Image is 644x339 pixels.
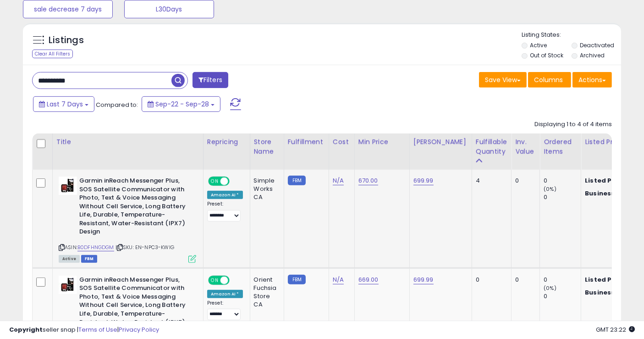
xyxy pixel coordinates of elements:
div: Title [56,137,199,147]
small: (0%) [544,284,556,292]
a: 699.99 [413,176,434,185]
a: N/A [333,176,344,185]
div: Preset: [207,201,243,221]
div: [PERSON_NAME] [413,137,468,147]
span: Last 7 Days [47,100,83,109]
img: 41UCooJOIkL._SL40_.jpg [59,276,77,294]
div: Preset: [207,300,243,320]
div: 0 [544,292,581,300]
div: 0 [544,193,581,201]
b: Business Price: [585,189,635,198]
div: Min Price [358,137,406,147]
span: OFF [228,178,243,185]
strong: Copyright [9,325,43,334]
label: Archived [580,51,605,59]
b: Listed Price: [585,275,627,284]
h5: Listings [49,34,84,47]
span: ON [209,276,220,284]
b: Listed Price: [585,176,627,185]
div: Store Name [254,137,280,156]
small: FBM [288,275,306,284]
span: Compared to: [96,100,138,109]
div: seller snap | | [9,326,159,334]
p: Listing States: [522,31,621,39]
span: Sep-22 - Sep-28 [155,100,209,109]
span: FBM [81,255,98,263]
button: Filters [193,72,228,88]
label: Deactivated [580,41,615,49]
div: Cost [333,137,351,147]
div: Fulfillment [288,137,325,147]
div: Amazon AI * [207,290,243,298]
div: 4 [476,177,504,185]
span: OFF [228,276,243,284]
a: 699.99 [413,275,434,284]
button: Last 7 Days [33,96,94,112]
div: ASIN: [59,177,196,262]
a: 670.00 [358,176,378,185]
div: Clear All Filters [32,50,73,58]
a: Terms of Use [78,325,117,334]
button: Columns [528,72,571,88]
div: Displaying 1 to 4 of 4 items [534,120,612,129]
div: Repricing [207,137,246,147]
img: 41UCooJOIkL._SL40_.jpg [59,177,77,195]
a: 669.00 [358,275,379,284]
label: Out of Stock [530,51,564,59]
span: | SKU: EN-NPC3-KWIG [116,244,174,251]
span: ON [209,178,220,185]
b: Business Price: [585,288,635,297]
label: Active [530,41,547,49]
small: (0%) [544,185,556,193]
div: Orient Fuchsia Store CA [254,276,277,309]
div: 0 [544,276,581,284]
span: Columns [534,75,563,84]
div: 0 [515,276,533,284]
div: Fulfillable Quantity [476,137,507,156]
div: Ordered Items [544,137,577,156]
button: Save View [479,72,527,88]
div: 0 [476,276,504,284]
a: N/A [333,275,344,284]
a: Privacy Policy [119,325,159,334]
small: FBM [288,176,306,185]
div: Inv. value [515,137,536,156]
span: All listings currently available for purchase on Amazon [59,255,80,263]
button: Actions [572,72,612,88]
div: 0 [515,177,533,185]
div: Amazon AI * [207,191,243,199]
b: Garmin inReach Messenger Plus, SOS Satellite Communicator with Photo, Text & Voice Messaging With... [79,177,191,239]
button: Sep-22 - Sep-28 [142,96,220,112]
div: 0 [544,177,581,185]
div: Simple Works CA [254,177,277,202]
b: Garmin inReach Messenger Plus, SOS Satellite Communicator with Photo, Text & Voice Messaging With... [79,276,191,338]
a: B0DFHNGDGM [77,244,114,251]
span: 2025-10-6 23:22 GMT [596,325,635,334]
